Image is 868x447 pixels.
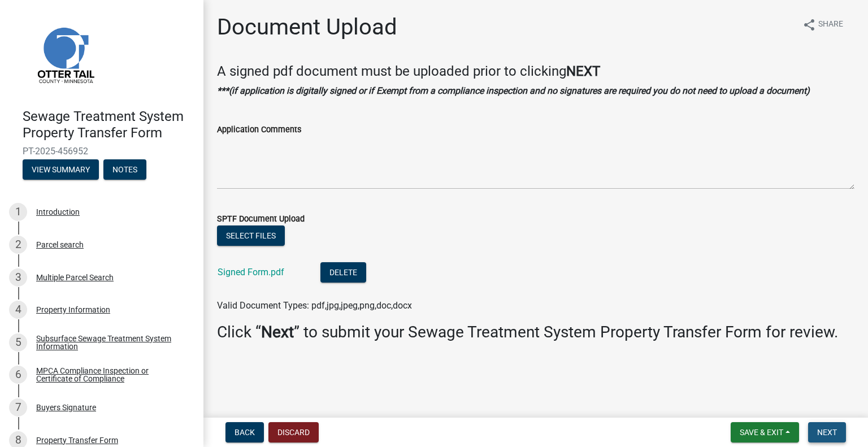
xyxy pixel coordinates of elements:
[218,267,284,277] a: Signed Form.pdf
[36,367,185,383] div: MPCA Compliance Inspection or Certificate of Compliance
[36,241,84,249] div: Parcel search
[103,166,146,175] wm-modal-confirm: Notes
[225,422,264,442] button: Back
[740,428,783,437] span: Save & Exit
[9,366,27,384] div: 6
[320,268,366,279] wm-modal-confirm: Delete Document
[217,63,854,80] h4: A signed pdf document must be uploaded prior to clicking
[817,428,837,437] span: Next
[9,203,27,221] div: 1
[23,159,99,180] button: View Summary
[23,146,181,157] span: PT-2025-456952
[23,12,107,97] img: Otter Tail County, Minnesota
[9,268,27,287] div: 3
[217,215,305,223] label: SPTF Document Upload
[36,306,110,314] div: Property Information
[9,301,27,319] div: 4
[261,323,294,341] strong: Next
[320,262,366,283] button: Delete
[23,109,194,141] h4: Sewage Treatment System Property Transfer Form
[36,335,185,350] div: Subsurface Sewage Treatment System Information
[9,333,27,351] div: 5
[36,436,118,444] div: Property Transfer Form
[818,18,843,32] span: Share
[103,159,146,180] button: Notes
[9,398,27,416] div: 7
[808,422,846,442] button: Next
[268,422,319,442] button: Discard
[731,422,799,442] button: Save & Exit
[217,300,412,311] span: Valid Document Types: pdf,jpg,jpeg,png,doc,docx
[9,236,27,254] div: 2
[217,126,301,134] label: Application Comments
[217,14,397,41] h1: Document Upload
[802,18,816,32] i: share
[793,14,852,36] button: shareShare
[217,85,810,96] strong: ***(if application is digitally signed or if Exempt from a compliance inspection and no signature...
[217,225,285,246] button: Select files
[36,208,80,216] div: Introduction
[217,323,854,342] h3: Click “ ” to submit your Sewage Treatment System Property Transfer Form for review.
[36,403,96,411] div: Buyers Signature
[235,428,255,437] span: Back
[566,63,600,79] strong: NEXT
[23,166,99,175] wm-modal-confirm: Summary
[36,274,114,281] div: Multiple Parcel Search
